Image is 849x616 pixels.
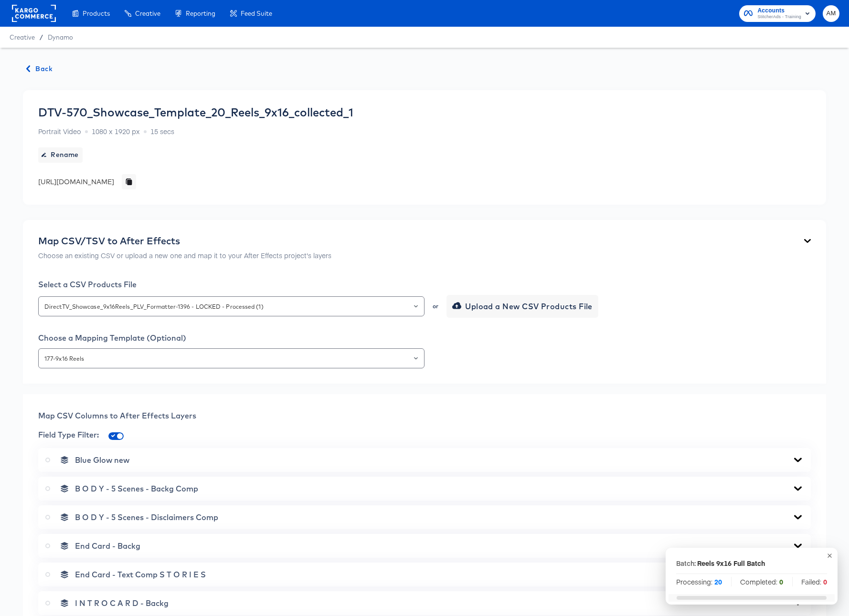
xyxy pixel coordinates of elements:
[75,541,140,551] span: End Card - Backg
[150,126,174,136] span: 15 secs
[186,10,215,17] span: Reporting
[38,251,331,260] p: Choose an existing CSV or upload a new one and map it to your After Effects project's layers
[757,13,801,21] span: StitcherAds - Training
[42,301,420,312] input: Select a Products File
[75,484,198,493] span: B O D Y - 5 Scenes - Backg Comp
[432,303,439,309] div: or
[414,300,418,313] button: Open
[779,577,783,586] strong: 0
[83,10,110,17] span: Products
[38,126,81,136] span: Portrait Video
[10,33,35,41] span: Creative
[38,105,353,119] div: DTV-570_Showcase_Template_20_Reels_9x16_collected_1
[23,63,56,75] button: Back
[38,333,811,343] div: Choose a Mapping Template (Optional)
[827,8,836,19] span: AM
[75,512,218,522] span: B O D Y - 5 Scenes - Disclaimers Comp
[75,570,206,579] span: End Card - Text Comp S T O R I E S
[676,558,696,568] p: Batch:
[823,5,839,22] button: AM
[241,10,272,17] span: Feed Suite
[676,577,722,586] span: Processing:
[38,280,811,289] div: Select a CSV Products File
[739,5,816,22] button: AccountsStitcherAds - Training
[714,577,722,586] strong: 20
[38,411,196,420] span: Map CSV Columns to After Effects Layers
[38,235,331,247] div: Map CSV/TSV to After Effects
[454,300,593,313] span: Upload a New CSV Products File
[38,177,114,187] div: [URL][DOMAIN_NAME]
[697,558,765,568] div: Reels 9x16 Full Batch
[757,6,801,16] span: Accounts
[35,33,48,41] span: /
[446,295,598,318] button: Upload a New CSV Products File
[75,598,169,608] span: I N T R O C A R D - Backg
[42,149,79,161] span: Rename
[27,63,53,75] span: Back
[75,455,129,465] span: Blue Glow new
[135,10,160,17] span: Creative
[42,353,420,364] input: Select a Mapping Template
[801,577,827,586] span: Failed:
[92,126,140,136] span: 1080 x 1920 px
[823,577,827,586] strong: 0
[414,352,418,365] button: Open
[740,577,783,586] span: Completed:
[48,33,73,41] a: Dynamo
[38,430,99,439] span: Field Type Filter:
[38,147,83,163] button: Rename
